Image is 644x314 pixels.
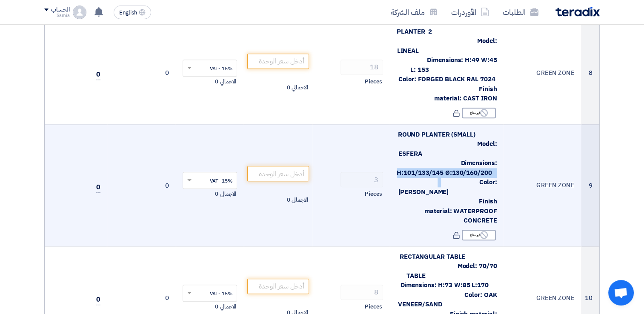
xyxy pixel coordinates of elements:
div: غير متاح [462,230,496,240]
span: Pieces [365,77,382,86]
img: profile_test.png [73,6,86,19]
span: ROUND PLANTER (SMALL) Model: ESFERA Dimensions: H:101/133/145 Ø:130/160/200 Color: [PERSON_NAME] ... [397,130,497,226]
span: الاجمالي [292,196,308,204]
input: RFQ_STEP1.ITEMS.2.AMOUNT_TITLE [341,285,383,300]
span: English [119,10,137,16]
span: الاجمالي [220,303,236,311]
span: الاجمالي [220,190,236,198]
td: 9 [581,124,599,246]
span: الاجمالي [220,77,236,86]
span: 0 [215,303,218,311]
ng-select: VAT [183,285,238,302]
img: Teradix logo [555,7,600,17]
div: Samia [44,13,69,18]
a: الأوردرات [444,2,496,22]
div: الحساب [51,6,69,14]
input: RFQ_STEP1.ITEMS.2.AMOUNT_TITLE [341,60,383,75]
span: Pieces [365,303,382,311]
input: أدخل سعر الوحدة [247,166,309,181]
span: 0 [286,83,290,92]
ng-select: VAT [183,60,238,77]
span: 0 [286,196,290,204]
td: GREEN ZONE [504,21,581,124]
span: 0 [96,294,100,305]
span: 0 [96,182,100,193]
div: غير متاح [462,108,496,118]
td: 8 [581,21,599,124]
td: 0 [107,124,176,246]
span: 0 [215,190,218,198]
input: أدخل سعر الوحدة [247,54,309,69]
a: الطلبات [496,2,545,22]
span: الاجمالي [292,83,308,92]
span: Pieces [365,190,382,198]
a: ملف الشركة [384,2,444,22]
td: 0 [107,21,176,124]
td: GREEN ZONE [504,124,581,246]
input: RFQ_STEP1.ITEMS.2.AMOUNT_TITLE [341,172,383,187]
input: أدخل سعر الوحدة [247,279,309,294]
ng-select: VAT [183,172,238,189]
span: 0 [96,69,100,80]
span: 0 [215,77,218,86]
a: Open chat [608,280,634,305]
button: English [114,6,151,19]
span: PLANTER 2 Model: LINEAL Dimensions: H:49 W:45 L: 153 Color: FORGED BLACK RAL 7024 Finish material... [397,27,497,103]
